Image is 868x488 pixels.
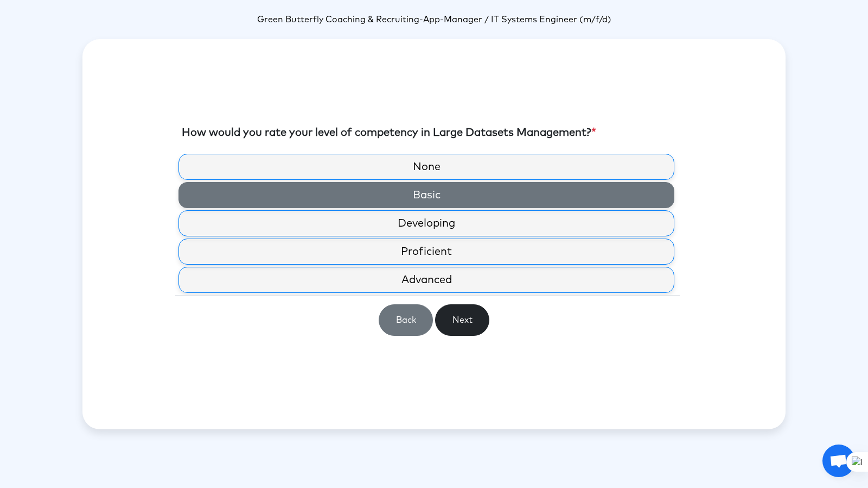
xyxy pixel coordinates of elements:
label: How would you rate your level of competency in Large Datasets Management? [182,124,596,141]
label: Basic [178,182,674,208]
a: Open chat [822,445,855,477]
p: - [82,13,786,26]
label: Proficient [178,239,674,265]
span: App-Manager / IT Systems Engineer (m/f/d) [423,15,611,24]
label: Developing [178,210,674,236]
button: Back [379,304,433,336]
span: Green Butterfly Coaching & Recruiting [257,15,419,24]
label: Advanced [178,267,674,293]
button: Next [435,304,489,336]
label: None [178,154,674,180]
